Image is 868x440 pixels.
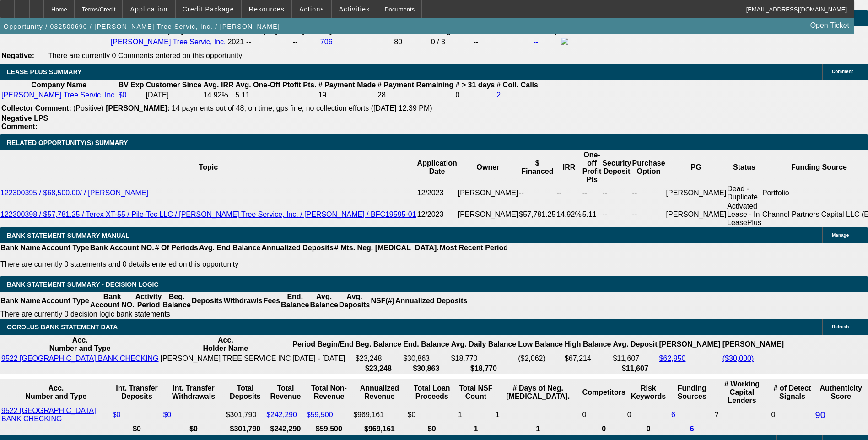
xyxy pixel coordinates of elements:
th: $969,161 [353,424,406,434]
span: Activities [339,5,370,13]
td: 19 [318,91,376,100]
th: # of Detect Signals [771,380,814,405]
div: 0 / 3 [431,38,472,46]
a: [PERSON_NAME] Tree Servic, Inc. [111,38,226,46]
a: [PERSON_NAME] Tree Servic, Inc. [1,91,117,99]
a: -- [534,38,539,46]
td: [DATE] - [DATE] [292,354,354,363]
th: $0 [112,424,162,434]
th: Sum of the Total NSF Count and Total Overdraft Fee Count from Ocrolus [458,380,494,405]
td: Dead - Duplicate [727,184,762,202]
td: $0 [407,406,457,424]
td: -- [518,184,556,202]
td: ($2,062) [518,354,563,363]
th: Total Deposits [226,380,265,405]
td: 0 [582,406,626,424]
td: 5.11 [235,91,317,100]
th: $0 [407,424,457,434]
td: -- [292,37,319,47]
button: Activities [332,0,377,18]
b: Negative LPS Comment: [1,114,48,130]
span: Manage [832,233,849,238]
td: -- [602,202,631,227]
span: Bank Statement Summary - Decision Logic [7,281,159,288]
div: $969,161 [353,411,405,419]
td: $23,248 [355,354,402,363]
th: Acc. Number and Type [1,336,159,353]
td: 28 [377,91,454,100]
td: 2021 [227,37,245,47]
th: $ Financed [518,150,556,184]
a: 706 [320,38,333,46]
th: $301,790 [226,424,265,434]
a: $0 [163,411,171,419]
span: Opportunity / 032500690 / [PERSON_NAME] Tree Servic, Inc. / [PERSON_NAME] [4,23,280,30]
a: $62,950 [659,354,686,362]
b: Negative: [1,52,34,59]
th: Most Recent Period [439,243,508,252]
span: OCROLUS BANK STATEMENT DATA [7,323,118,331]
span: Refresh [832,324,849,329]
span: Comment [832,69,853,74]
th: Total Loan Proceeds [407,380,457,405]
th: Funding Sources [671,380,713,405]
td: -- [632,184,666,202]
th: $30,863 [403,364,449,373]
th: Owner [458,150,519,184]
a: 122300398 / $57,781.25 / Terex XT-55 / Pile-Tec LLC / [PERSON_NAME] Tree Service, Inc. / [PERSON_... [0,210,416,218]
td: $67,214 [564,354,611,363]
a: Open Ticket [807,18,853,33]
b: Customer Since [146,81,202,89]
button: Resources [242,0,291,18]
td: 12/2023 [417,184,458,202]
td: 1 [495,406,581,424]
th: One-off Profit Pts [582,150,602,184]
th: Authenticity Score [815,380,867,405]
b: Collector Comment: [1,104,71,112]
b: [PERSON_NAME]: [106,104,170,112]
a: $0 [119,91,127,99]
th: Deposits [191,292,223,310]
th: Competitors [582,380,626,405]
button: Application [123,0,174,18]
th: # Days of Neg. [MEDICAL_DATA]. [495,380,581,405]
td: -- [556,184,582,202]
b: Avg. One-Off Ptofit Pts. [236,81,317,89]
th: Beg. Balance [162,292,191,310]
span: Actions [299,5,324,13]
td: [PERSON_NAME] [458,202,519,227]
th: Total Non-Revenue [306,380,352,405]
td: 12/2023 [417,202,458,227]
a: 90 [815,410,825,420]
a: $0 [113,411,121,419]
th: Status [727,150,762,184]
a: 6 [690,425,694,433]
th: Activity Period [135,292,162,310]
th: Acc. Holder Name [160,336,291,353]
th: # Of Periods [155,243,199,252]
th: Avg. Deposits [339,292,371,310]
td: $57,781.25 [518,202,556,227]
th: High Balance [564,336,611,353]
th: 1 [495,424,581,434]
b: # Payment Remaining [377,81,453,89]
th: $0 [162,424,224,434]
th: 1 [458,424,494,434]
th: Period Begin/End [292,336,354,353]
div: 80 [394,38,429,46]
td: [PERSON_NAME] [666,202,727,227]
button: Credit Package [176,0,241,18]
th: Int. Transfer Deposits [112,380,162,405]
td: 0 [627,406,670,424]
img: facebook-icon.png [561,38,568,45]
th: Annualized Revenue [353,380,406,405]
th: $59,500 [306,424,352,434]
span: Credit Package [183,5,234,13]
th: $242,290 [266,424,305,434]
td: $18,770 [451,354,517,363]
td: -- [632,202,666,227]
span: Application [130,5,167,13]
th: Low Balance [518,336,563,353]
th: Withdrawls [223,292,263,310]
th: # Mts. Neg. [MEDICAL_DATA]. [334,243,439,252]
